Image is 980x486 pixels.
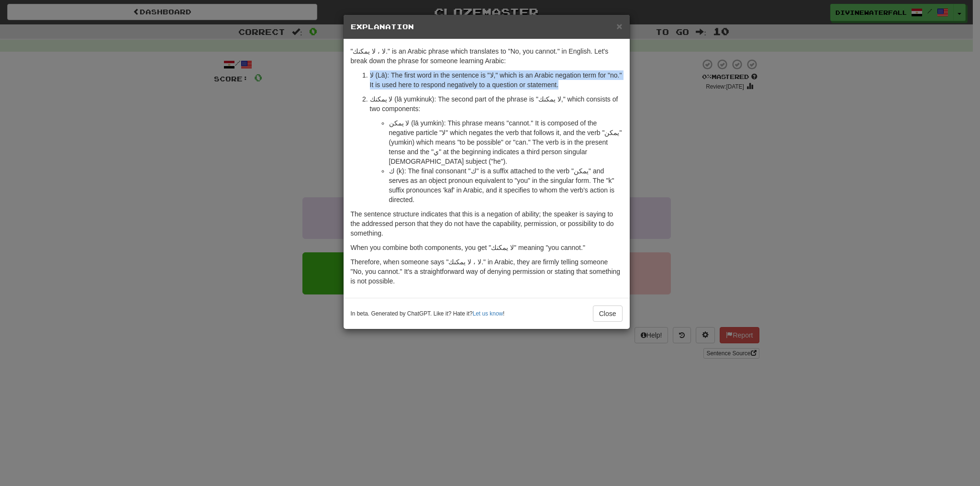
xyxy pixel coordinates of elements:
[370,94,623,113] p: لا يمكنك (lā yumkinuk): The second part of the phrase is "لا يمكنك," which consists of two compon...
[351,243,623,252] p: When you combine both components, you get "لا يمكنك" meaning "you cannot."
[593,305,623,322] button: Close
[351,310,505,318] small: In beta. Generated by ChatGPT. Like it? Hate it? !
[351,46,623,66] p: "لا ، لا يمكنك." is an Arabic phrase which translates to "No, you cannot." in English. Let's brea...
[473,310,503,317] a: Let us know
[616,21,622,31] button: Close
[616,21,622,32] span: ×
[351,257,623,286] p: Therefore, when someone says "لا ، لا يمكنك." in Arabic, they are firmly telling someone "No, you...
[351,22,623,32] h5: Explanation
[351,209,623,238] p: The sentence structure indicates that this is a negation of ability; the speaker is saying to the...
[389,118,623,166] li: لا يمكن (lā yumkin): This phrase means "cannot." It is composed of the negative particle "لا" whi...
[389,166,623,204] li: ك (k): The final consonant "ك" is a suffix attached to the verb "يمكن" and serves as an object pr...
[370,70,623,90] p: لا (Lā): The first word in the sentence is "لا," which is an Arabic negation term for "no." It is...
